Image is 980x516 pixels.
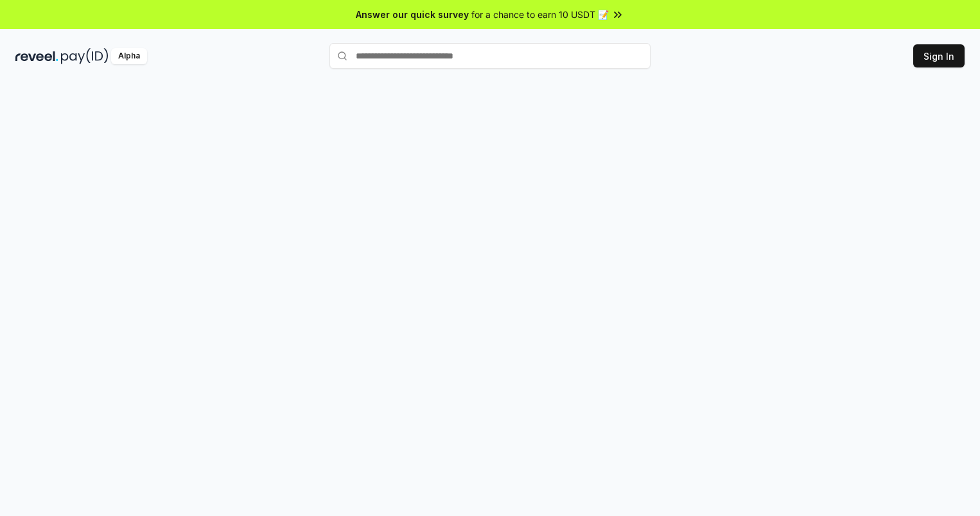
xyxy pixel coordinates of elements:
img: pay_id [61,48,109,64]
img: reveel_dark [15,48,58,64]
span: Answer our quick survey [356,8,469,21]
span: for a chance to earn 10 USDT 📝 [471,8,609,21]
button: Sign In [913,44,965,67]
div: Alpha [111,48,147,64]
